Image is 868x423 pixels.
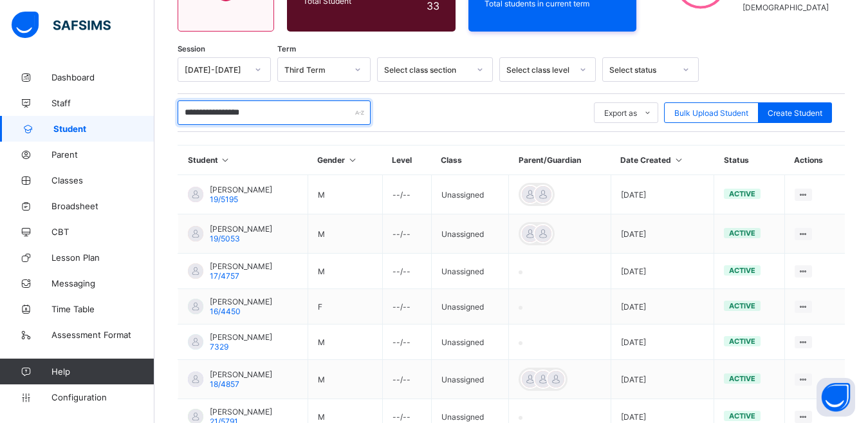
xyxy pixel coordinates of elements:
[714,146,785,175] th: Status
[284,65,347,75] div: Third Term
[611,324,714,360] td: [DATE]
[12,12,111,39] img: safsims
[210,407,272,417] span: [PERSON_NAME]
[51,392,154,402] span: Configuration
[384,65,469,75] div: Select class section
[210,271,239,281] span: 17/4757
[673,155,684,165] i: Sort in Ascending Order
[382,289,431,324] td: --/--
[506,65,572,75] div: Select class level
[729,229,755,238] span: active
[210,297,272,306] span: [PERSON_NAME]
[51,252,154,263] span: Lesson Plan
[604,108,637,118] span: Export as
[347,155,358,165] i: Sort in Ascending Order
[210,370,272,379] span: [PERSON_NAME]
[178,44,205,53] span: Session
[308,289,382,324] td: F
[210,332,272,342] span: [PERSON_NAME]
[308,360,382,399] td: M
[210,342,228,352] span: 7329
[210,379,239,389] span: 18/4857
[51,98,154,108] span: Staff
[729,266,755,275] span: active
[431,289,509,324] td: Unassigned
[51,227,154,237] span: CBT
[729,189,755,198] span: active
[220,155,231,165] i: Sort in Ascending Order
[431,175,509,214] td: Unassigned
[308,214,382,254] td: M
[51,330,154,340] span: Assessment Format
[51,278,154,288] span: Messaging
[611,360,714,399] td: [DATE]
[729,411,755,420] span: active
[784,146,845,175] th: Actions
[611,175,714,214] td: [DATE]
[768,108,822,118] span: Create Student
[817,378,855,417] button: Open asap
[729,337,755,346] span: active
[51,175,154,185] span: Classes
[611,214,714,254] td: [DATE]
[431,214,509,254] td: Unassigned
[51,366,154,377] span: Help
[382,254,431,289] td: --/--
[382,360,431,399] td: --/--
[185,65,247,75] div: [DATE]-[DATE]
[382,324,431,360] td: --/--
[51,149,154,160] span: Parent
[431,324,509,360] td: Unassigned
[53,124,154,134] span: Student
[729,301,755,310] span: active
[308,146,382,175] th: Gender
[178,146,308,175] th: Student
[382,214,431,254] td: --/--
[308,324,382,360] td: M
[210,194,238,204] span: 19/5195
[431,254,509,289] td: Unassigned
[743,3,829,12] span: [DEMOGRAPHIC_DATA]
[729,374,755,383] span: active
[431,146,509,175] th: Class
[611,146,714,175] th: Date Created
[308,175,382,214] td: M
[210,306,241,316] span: 16/4450
[431,360,509,399] td: Unassigned
[51,72,154,82] span: Dashboard
[51,201,154,211] span: Broadsheet
[611,254,714,289] td: [DATE]
[509,146,611,175] th: Parent/Guardian
[308,254,382,289] td: M
[382,175,431,214] td: --/--
[674,108,748,118] span: Bulk Upload Student
[210,234,240,243] span: 19/5053
[277,44,296,53] span: Term
[611,289,714,324] td: [DATE]
[51,304,154,314] span: Time Table
[210,185,272,194] span: [PERSON_NAME]
[210,261,272,271] span: [PERSON_NAME]
[382,146,431,175] th: Level
[210,224,272,234] span: [PERSON_NAME]
[609,65,675,75] div: Select status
